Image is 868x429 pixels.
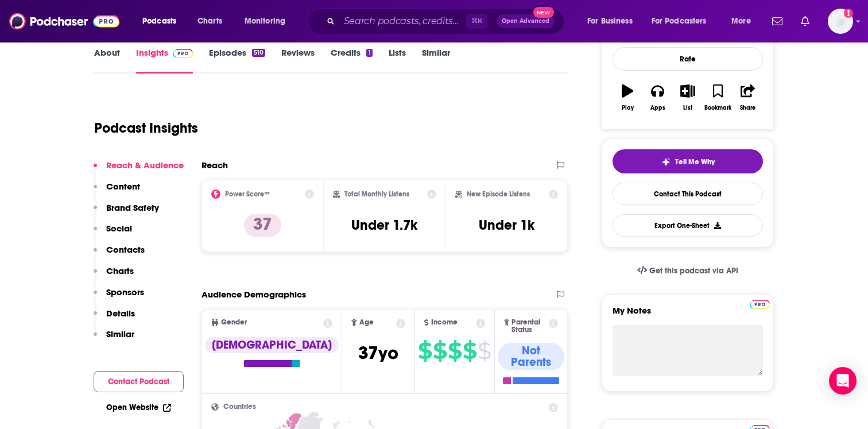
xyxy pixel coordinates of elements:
p: 37 [244,214,281,237]
img: Podchaser - Follow, Share and Rate Podcasts [9,10,119,32]
p: Similar [106,328,134,339]
div: Not Parents [498,343,564,370]
button: tell me why sparkleTell Me Why [613,149,763,173]
span: For Business [587,13,633,29]
a: Lists [389,47,406,74]
span: Countries [223,403,256,411]
button: List [673,77,703,118]
div: Share [740,105,755,111]
div: Open Intercom Messenger [829,367,857,395]
span: Get this podcast via API [649,266,738,276]
img: Podchaser Pro [750,300,770,309]
button: open menu [723,12,765,30]
h3: Under 1k [479,217,534,234]
p: Social [106,223,132,234]
div: 510 [252,49,265,57]
span: Open Advanced [502,18,549,24]
span: Charts [197,13,222,29]
span: Tell Me Why [675,157,715,167]
span: For Podcasters [652,13,707,29]
div: Rate [613,47,763,71]
h2: Power Score™ [225,190,270,198]
p: Contacts [106,244,145,255]
button: Export One-Sheet [613,214,763,237]
button: Charts [94,265,134,287]
a: Similar [422,47,450,74]
div: List [683,105,692,111]
div: Search podcasts, credits, & more... [319,8,575,34]
span: More [731,13,751,29]
input: Search podcasts, credits, & more... [339,12,466,30]
button: open menu [134,12,191,30]
button: Social [94,223,132,244]
a: Pro website [750,298,770,309]
button: open menu [237,12,300,30]
button: open menu [644,12,723,30]
a: Reviews [281,47,315,74]
span: $ [463,342,476,360]
button: open menu [579,12,647,30]
button: Contact Podcast [94,371,184,392]
button: Content [94,181,140,202]
a: Show notifications dropdown [768,11,787,31]
span: Podcasts [142,13,176,29]
button: Contacts [94,244,145,265]
span: $ [478,342,491,360]
img: User Profile [828,9,853,34]
span: Logged in as Marketing09 [828,9,853,34]
span: ⌘ K [466,14,487,29]
a: About [94,47,120,74]
span: 37 yo [358,342,398,364]
img: tell me why sparkle [661,157,671,167]
div: Bookmark [704,105,731,111]
label: My Notes [613,305,763,325]
span: Gender [221,319,247,326]
button: Sponsors [94,287,144,308]
img: Podchaser Pro [173,49,193,58]
a: Show notifications dropdown [796,11,814,31]
h2: New Episode Listens [467,190,530,198]
div: Play [622,105,634,111]
button: Open AdvancedNew [497,14,555,28]
span: New [533,7,554,18]
h3: Under 1.7k [351,217,417,234]
a: Credits1 [331,47,372,74]
button: Details [94,308,135,329]
button: Apps [642,77,672,118]
a: Contact This Podcast [613,183,763,205]
p: Content [106,181,140,192]
div: 1 [366,49,372,57]
p: Brand Safety [106,202,159,213]
h2: Reach [201,160,228,171]
span: $ [448,342,462,360]
span: Income [431,319,458,326]
a: Get this podcast via API [628,257,747,285]
button: Brand Safety [94,202,159,223]
span: $ [418,342,432,360]
span: Parental Status [511,319,547,334]
a: InsightsPodchaser Pro [136,47,193,74]
svg: Add a profile image [844,9,853,18]
div: [DEMOGRAPHIC_DATA] [205,337,339,353]
p: Reach & Audience [106,160,184,171]
h2: Audience Demographics [201,289,306,300]
p: Sponsors [106,287,144,297]
a: Open Website [106,403,171,412]
p: Charts [106,265,134,276]
button: Similar [94,328,134,350]
span: Monitoring [245,13,285,29]
button: Reach & Audience [94,160,184,181]
h2: Total Monthly Listens [344,190,409,198]
a: Charts [190,12,229,30]
h1: Podcast Insights [94,119,198,137]
button: Play [613,77,642,118]
button: Bookmark [703,77,733,118]
button: Share [733,77,763,118]
a: Episodes510 [209,47,265,74]
span: $ [433,342,447,360]
div: Apps [650,105,665,111]
p: Details [106,308,135,319]
span: Age [359,319,374,326]
button: Show profile menu [828,9,853,34]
